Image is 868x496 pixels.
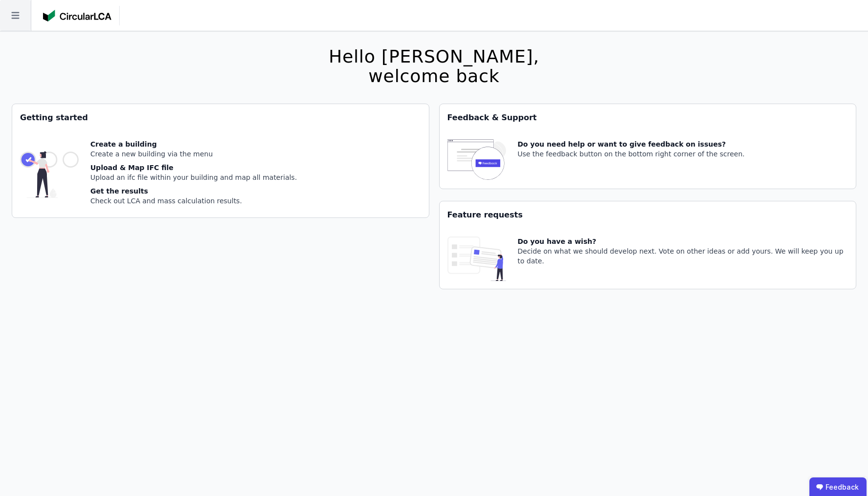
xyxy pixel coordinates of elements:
[90,186,297,196] div: Get the results
[518,139,745,149] div: Do you need help or want to give feedback on issues?
[518,237,848,246] div: Do you have a wish?
[329,47,539,66] div: Hello [PERSON_NAME],
[518,149,745,159] div: Use the feedback button on the bottom right corner of the screen.
[518,246,848,266] div: Decide on what we should develop next. Vote on other ideas or add yours. We will keep you up to d...
[20,139,79,210] img: getting_started_tile-DrF_GRSv.svg
[90,139,297,149] div: Create a building
[12,104,429,131] div: Getting started
[440,104,856,131] div: Feedback & Support
[90,163,297,173] div: Upload & Map IFC file
[440,201,856,229] div: Feature requests
[447,237,506,281] img: feature_request_tile-UiXE1qGU.svg
[90,149,297,159] div: Create a new building via the menu
[329,66,539,86] div: welcome back
[447,139,506,181] img: feedback-icon-HCTs5lye.svg
[43,10,111,22] img: Concular
[90,173,297,182] div: Upload an ifc file within your building and map all materials.
[90,196,297,206] div: Check out LCA and mass calculation results.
